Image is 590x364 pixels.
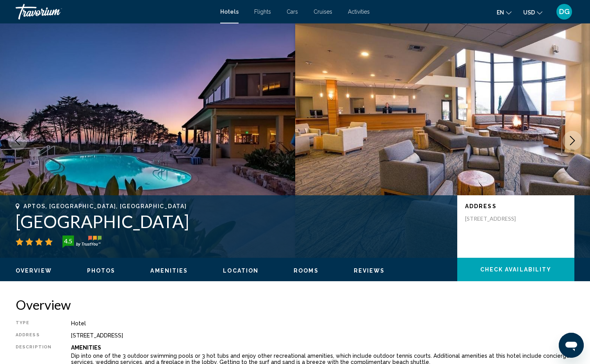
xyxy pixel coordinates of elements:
[497,7,512,18] button: Change language
[554,4,574,20] button: User Menu
[354,267,385,274] button: Reviews
[23,203,187,209] span: Aptos, [GEOGRAPHIC_DATA], [GEOGRAPHIC_DATA]
[465,215,528,222] p: [STREET_ADDRESS]
[348,9,370,15] a: Activities
[287,9,298,15] a: Cars
[497,9,504,16] span: en
[16,320,52,327] div: Type
[254,9,271,15] a: Flights
[523,7,542,18] button: Change currency
[71,344,101,351] b: Amenities
[60,236,76,246] div: 4.5
[523,9,535,16] span: USD
[87,267,116,274] button: Photos
[16,211,449,232] h1: [GEOGRAPHIC_DATA]
[559,8,570,16] span: DG
[62,236,102,248] img: trustyou-badge-hor.svg
[71,320,574,327] div: Hotel
[8,131,27,150] button: Previous image
[465,203,567,209] p: Address
[87,268,116,274] span: Photos
[16,332,52,339] div: Address
[294,268,319,274] span: Rooms
[71,332,574,339] div: [STREET_ADDRESS]
[294,267,319,274] button: Rooms
[223,267,258,274] button: Location
[223,268,258,274] span: Location
[16,297,574,312] h2: Overview
[16,268,52,274] span: Overview
[559,333,584,358] iframe: Button to launch messaging window
[563,131,582,150] button: Next image
[150,267,188,274] button: Amenities
[480,267,552,273] span: Check Availability
[16,267,52,274] button: Overview
[220,9,239,15] a: Hotels
[314,9,332,15] a: Cruises
[354,268,385,274] span: Reviews
[457,258,574,281] button: Check Availability
[16,4,212,20] a: Travorium
[150,268,188,274] span: Amenities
